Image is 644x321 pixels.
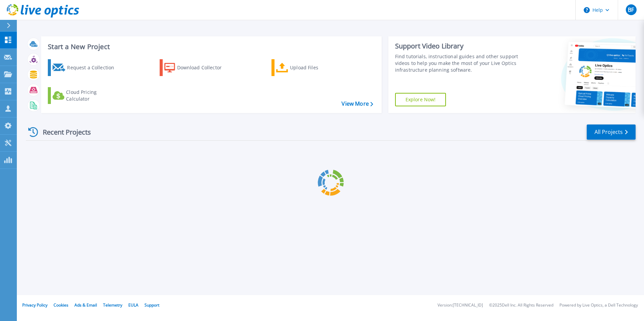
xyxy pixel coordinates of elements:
div: Support Video Library [395,42,521,50]
a: Ads & Email [74,302,97,308]
div: Download Collector [177,61,231,74]
div: Recent Projects [26,124,100,140]
a: Cookies [54,302,68,308]
a: All Projects [587,124,636,140]
div: Find tutorials, instructional guides and other support videos to help you make the most of your L... [395,53,521,73]
a: Telemetry [103,302,122,308]
a: Privacy Policy [22,302,47,308]
div: Upload Files [290,61,344,74]
a: Support [144,302,159,308]
a: Cloud Pricing Calculator [48,87,123,104]
li: © 2025 Dell Inc. All Rights Reserved [489,303,553,308]
a: Request a Collection [48,59,123,76]
li: Powered by Live Optics, a Dell Technology [559,303,638,308]
span: BF [628,7,634,12]
a: Explore Now! [395,93,446,106]
a: View More [342,101,373,107]
div: Cloud Pricing Calculator [66,89,120,102]
a: EULA [128,302,138,308]
li: Version: [TECHNICAL_ID] [438,303,483,308]
h3: Start a New Project [48,43,373,50]
a: Download Collector [160,59,235,76]
a: Upload Files [271,59,347,76]
div: Request a Collection [67,61,121,74]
